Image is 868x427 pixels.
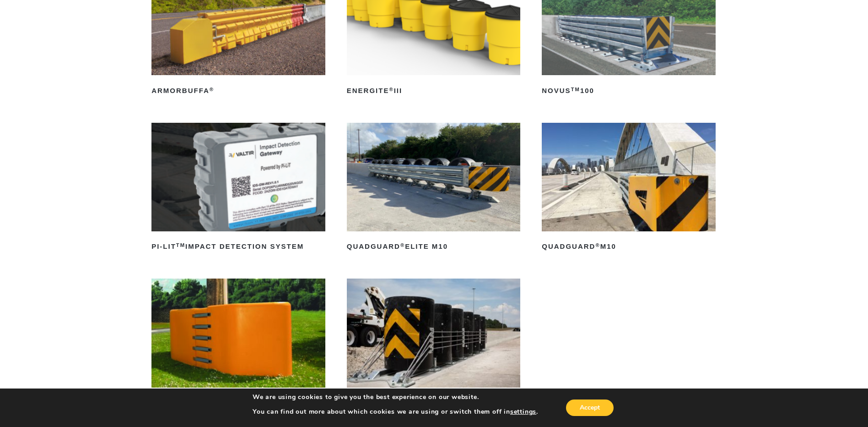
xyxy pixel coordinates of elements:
sup: ® [210,87,214,92]
a: QuadGuard®Elite M10 [347,123,521,254]
h2: NOVUS 100 [542,83,716,98]
a: QuadGuard®M10 [542,123,716,254]
sup: ® [389,87,394,92]
sup: ® [595,242,600,248]
p: You can find out more about which cookies we are using or switch them off in . [253,408,538,416]
button: settings [510,408,536,416]
sup: TM [571,87,580,92]
sup: ® [400,242,405,248]
h2: ArmorBuffa [151,83,325,98]
h2: ENERGITE III [347,83,521,98]
a: RAPTOR® [151,279,325,410]
a: PI-LITTMImpact Detection System [151,123,325,254]
h2: PI-LIT Impact Detection System [151,240,325,254]
button: Accept [566,400,614,416]
p: We are using cookies to give you the best experience on our website. [253,393,538,401]
h2: QuadGuard M10 [542,240,716,254]
h2: QuadGuard Elite M10 [347,240,521,254]
a: REACT®M [347,279,521,410]
sup: TM [176,242,185,248]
